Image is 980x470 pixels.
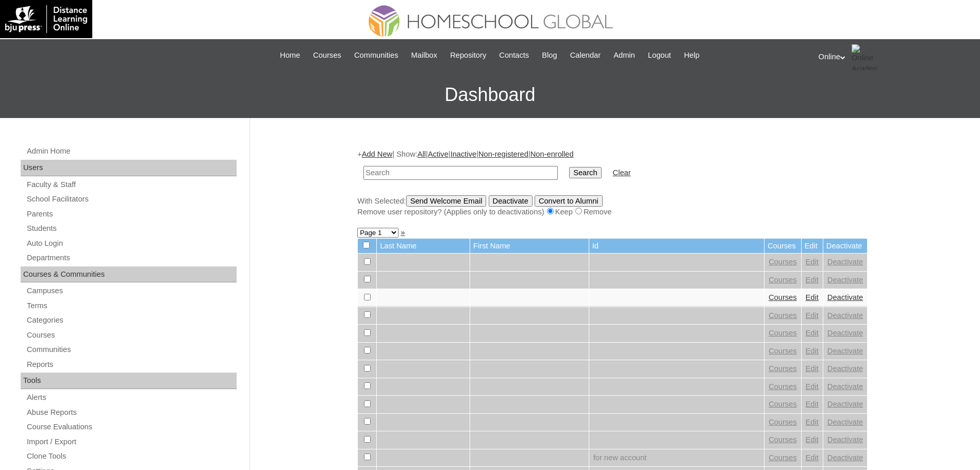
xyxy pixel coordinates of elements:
[411,49,438,61] span: Mailbox
[21,266,237,283] div: Courses & Communities
[569,167,601,178] input: Search
[26,208,237,221] a: Parents
[589,449,764,467] td: for new account
[363,166,558,180] input: Search
[535,195,603,207] input: Convert to Alumni
[26,421,237,433] a: Course Evaluations
[445,49,491,61] a: Repository
[26,299,237,312] a: Terms
[26,178,237,191] a: Faculty & Staff
[570,49,601,61] span: Calendar
[852,44,877,70] img: Online Academy
[769,276,797,284] a: Courses
[769,400,797,408] a: Courses
[806,382,819,391] a: Edit
[827,382,863,391] a: Deactivate
[819,44,970,70] div: Online
[428,150,449,158] a: Active
[827,347,863,355] a: Deactivate
[280,49,300,61] span: Home
[565,49,606,61] a: Calendar
[613,169,631,177] a: Clear
[806,329,819,337] a: Edit
[589,239,764,254] td: Id
[451,150,477,158] a: Inactive
[827,258,863,266] a: Deactivate
[406,49,443,61] a: Mailbox
[542,49,557,61] span: Blog
[354,49,398,61] span: Communities
[418,150,426,158] a: All
[26,314,237,327] a: Categories
[26,391,237,404] a: Alerts
[769,258,797,266] a: Courses
[26,343,237,356] a: Communities
[613,49,635,61] span: Admin
[357,195,868,217] div: With Selected:
[313,49,341,61] span: Courses
[806,311,819,320] a: Edit
[377,239,470,254] td: Last Name
[26,329,237,342] a: Courses
[401,228,405,237] a: »
[769,364,797,373] a: Courses
[308,49,346,61] a: Courses
[26,237,237,250] a: Auto Login
[489,195,533,207] input: Deactivate
[806,293,819,301] a: Edit
[769,435,797,444] a: Courses
[26,193,237,206] a: School Facilitators
[537,49,562,61] a: Blog
[769,311,797,320] a: Courses
[827,418,863,426] a: Deactivate
[450,49,486,61] span: Repository
[827,329,863,337] a: Deactivate
[684,49,700,61] span: Help
[406,195,487,207] input: Send Welcome Email
[26,358,237,371] a: Reports
[769,329,797,337] a: Courses
[21,160,237,176] div: Users
[21,373,237,389] div: Tools
[357,207,868,217] div: Remove user repository? (Applies only to deactivations) Keep Remove
[470,239,589,254] td: First Name
[499,49,529,61] span: Contacts
[806,418,819,426] a: Edit
[827,293,863,301] a: Deactivate
[769,382,797,391] a: Courses
[827,435,863,444] a: Deactivate
[357,149,868,217] div: + | Show: | | | |
[26,450,237,463] a: Clone Tools
[827,400,863,408] a: Deactivate
[769,293,797,301] a: Courses
[494,49,534,61] a: Contacts
[806,347,819,355] a: Edit
[349,49,404,61] a: Communities
[5,72,975,118] h3: Dashboard
[679,49,705,61] a: Help
[26,406,237,419] a: Abuse Reports
[26,145,237,158] a: Admin Home
[26,435,237,448] a: Import / Export
[769,454,797,462] a: Courses
[26,284,237,297] a: Campuses
[806,364,819,373] a: Edit
[827,454,863,462] a: Deactivate
[769,347,797,355] a: Courses
[823,239,867,254] td: Deactivate
[806,258,819,266] a: Edit
[827,364,863,373] a: Deactivate
[806,276,819,284] a: Edit
[765,239,801,254] td: Courses
[362,150,392,158] a: Add New
[478,150,528,158] a: Non-registered
[5,5,87,33] img: logo-white.png
[827,276,863,284] a: Deactivate
[643,49,676,61] a: Logout
[648,49,671,61] span: Logout
[827,311,863,320] a: Deactivate
[769,418,797,426] a: Courses
[802,239,823,254] td: Edit
[806,454,819,462] a: Edit
[275,49,305,61] a: Home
